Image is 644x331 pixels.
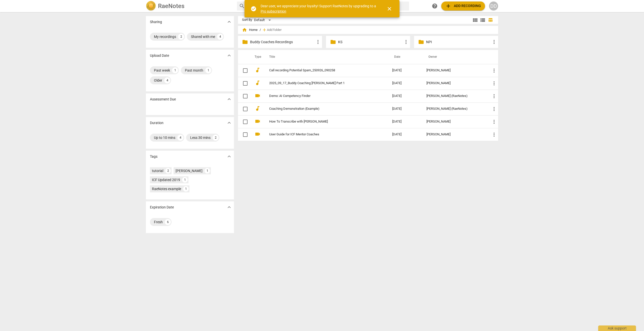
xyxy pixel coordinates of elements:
[255,67,261,73] span: audiotrack
[255,118,261,124] span: videocam
[225,153,233,160] button: Show more
[491,80,497,86] span: more_vert
[251,6,257,12] span: check_circle
[269,69,374,72] a: Call recording Potential Spam_250926_090258
[226,96,232,102] span: expand_more
[165,168,171,174] div: 2
[269,133,374,136] a: User Guide for ICF Mentor Coaches
[426,120,483,124] div: [PERSON_NAME]
[242,27,247,32] span: home
[269,107,374,111] a: Coaching Demonstration (Example)
[330,39,336,45] span: folder
[225,119,233,127] button: Show more
[598,325,636,331] div: Ask support
[472,17,478,23] span: view_module
[480,17,486,23] span: view_list
[183,186,189,192] div: 1
[255,93,261,99] span: videocam
[205,168,210,174] div: 1
[426,39,491,45] p: NPI
[182,177,188,183] div: 1
[388,102,422,115] td: [DATE]
[388,64,422,77] td: [DATE]
[176,168,203,173] div: [PERSON_NAME]
[261,9,286,13] a: Pro subscription
[242,18,252,22] div: Sort By
[269,94,374,98] a: Demo: AI Competency Finder
[146,1,233,11] a: LogoRaeNotes
[226,52,232,59] span: expand_more
[426,81,483,85] div: [PERSON_NAME]
[255,80,261,86] span: audiotrack
[488,18,493,22] span: table_chart
[165,219,171,225] div: 6
[491,119,497,125] span: more_vert
[154,219,163,225] div: Fresh
[262,27,267,32] span: add
[426,94,483,98] div: [PERSON_NAME] (RaeNotes)
[263,50,388,64] th: Title
[383,3,395,15] button: Close
[426,69,483,72] div: [PERSON_NAME]
[388,90,422,102] td: [DATE]
[226,120,232,126] span: expand_more
[158,3,184,10] h2: RaeNotes
[261,4,377,14] div: Dear user, we appreciate your loyalty! Support RaeNotes by upgrading to a
[150,154,157,159] p: Tags
[164,77,170,83] div: 4
[226,19,232,25] span: expand_more
[491,106,497,112] span: more_vert
[426,107,483,111] div: [PERSON_NAME] (RaeNotes)
[172,67,178,73] div: 1
[250,39,315,45] p: Buddy Coaches Recordings
[386,6,392,12] span: close
[152,168,163,173] div: tutorial
[154,78,162,83] div: Older
[150,205,174,210] p: Expiration Date
[150,53,169,58] p: Upload Date
[177,135,183,141] div: 4
[388,128,422,141] td: [DATE]
[154,68,170,73] div: Past week
[338,39,403,45] p: KS
[388,50,422,64] th: Date
[146,1,156,11] img: Logo
[432,3,438,9] span: help
[226,204,232,210] span: expand_more
[491,93,497,99] span: more_vert
[403,39,409,45] span: more_vert
[426,133,483,136] div: [PERSON_NAME]
[260,28,261,32] span: /
[239,3,245,9] span: search
[254,16,273,24] div: Default
[445,3,451,9] span: add
[152,186,181,191] div: RaeNotes example
[269,120,374,124] a: How To Transcribe with [PERSON_NAME]
[491,39,497,45] span: more_vert
[150,19,162,25] p: Sharing
[267,28,281,32] span: Add folder
[242,39,248,45] span: folder
[388,77,422,90] td: [DATE]
[217,34,223,40] div: 4
[225,95,233,103] button: Show more
[489,2,498,11] button: DD
[154,34,176,39] div: My recordings
[491,132,497,138] span: more_vert
[255,131,261,137] span: videocam
[225,18,233,26] button: Show more
[185,68,203,73] div: Past month
[441,2,485,11] button: Upload
[255,105,261,112] span: audiotrack
[491,68,497,74] span: more_vert
[191,34,215,39] div: Shared with me
[213,135,219,141] div: 2
[430,2,439,11] a: Help
[269,81,374,85] a: 2025_09_17_Buddy Coaching [PERSON_NAME] Part 1
[150,97,176,102] p: Assessment Due
[315,39,321,45] span: more_vert
[445,3,481,9] span: Add recording
[154,135,175,140] div: Up to 10 mins
[422,50,487,64] th: Owner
